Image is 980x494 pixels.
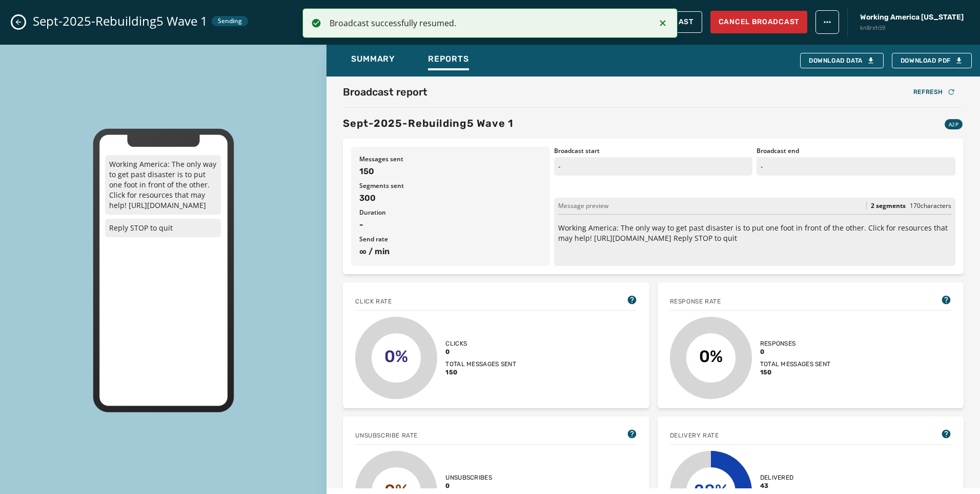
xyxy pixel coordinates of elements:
span: Pause Broadcast [602,18,693,26]
button: Refresh [905,85,964,99]
span: kn8rxh59 [860,24,964,32]
span: Unsubscribes [445,473,516,482]
span: Download PDF [901,56,963,65]
button: Summary [343,49,403,72]
span: Message preview [558,202,608,210]
span: 0 [445,348,516,356]
span: Broadcast end [757,147,955,155]
span: Clicks [445,339,516,348]
span: - [359,219,542,231]
span: Send rate [359,235,542,243]
button: Cancel Broadcast [710,11,807,33]
p: - [757,157,955,176]
span: 0 [760,348,831,356]
span: Messages sent [359,155,542,163]
span: Response rate [670,297,721,306]
span: ∞ / min [359,245,542,258]
span: Delivery Rate [670,431,719,440]
div: Refresh [913,88,955,96]
div: A2P [945,119,963,129]
span: Working America [US_STATE] [860,12,964,23]
span: Cancel Broadcast [719,17,799,27]
p: Working America: The only way to get past disaster is to put one foot in front of the other. Clic... [558,223,951,243]
span: 150 [359,165,542,178]
button: Download PDF [892,53,972,68]
p: - [554,157,753,176]
h2: Broadcast report [343,85,427,99]
span: 170 characters [910,201,951,210]
span: 0 [445,482,516,490]
span: 2 segments [871,202,906,210]
div: Download Data [809,56,875,65]
span: Summary [351,54,395,64]
button: Reports [420,49,477,72]
span: Sept-2025-Rebuilding5 Wave 1 [33,13,208,29]
span: 150 [445,368,516,376]
p: Working America: The only way to get past disaster is to put one foot in front of the other. Clic... [105,155,221,215]
button: Download Data [800,53,884,68]
span: Delivered [760,473,831,482]
text: 0% [699,347,723,366]
span: Reports [428,54,469,64]
span: 300 [359,192,542,204]
span: Click rate [355,297,392,306]
span: 43 [760,482,831,490]
span: Sending [218,17,242,25]
span: Unsubscribe Rate [355,431,418,440]
span: Segments sent [359,182,542,190]
h3: Sept-2025-Rebuilding5 Wave 1 [343,116,514,130]
span: Total messages sent [760,360,831,368]
span: Broadcast start [554,147,753,155]
span: Total messages sent [445,360,516,368]
p: Reply STOP to quit [105,219,221,237]
div: Broadcast successfully resumed. [330,17,649,29]
span: 150 [760,368,831,376]
text: 0% [384,347,408,366]
span: Responses [760,339,831,348]
button: broadcast action menu [815,10,839,34]
span: Duration [359,208,542,217]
